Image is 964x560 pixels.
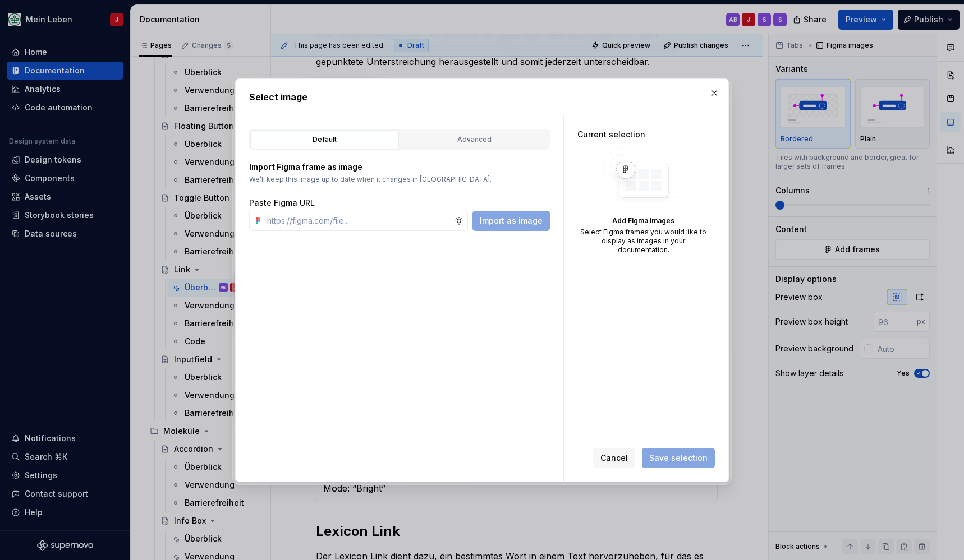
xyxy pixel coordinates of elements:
div: Select Figma frames you would like to display as images in your documentation. [577,228,709,254]
button: Cancel [593,448,635,468]
p: We’ll keep this image up to date when it changes in [GEOGRAPHIC_DATA]. [249,175,550,184]
div: Default [254,134,395,145]
label: Paste Figma URL [249,197,315,209]
div: Current selection [577,129,709,140]
h2: Select image [249,90,715,104]
div: Advanced [404,134,545,145]
input: https://figma.com/file... [263,211,455,231]
p: Import Figma frame as image [249,161,550,173]
span: Cancel [600,452,628,464]
div: Add Figma images [577,216,709,225]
